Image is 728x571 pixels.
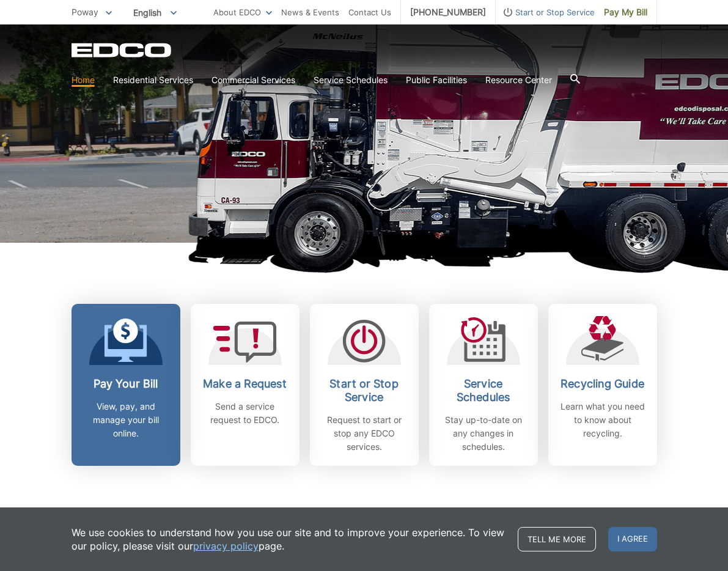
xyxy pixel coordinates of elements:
[191,304,300,466] a: Make a Request Send a service request to EDCO.
[72,304,180,466] a: Pay Your Bill View, pay, and manage your bill online.
[485,73,552,87] a: Resource Center
[81,400,171,440] p: View, pay, and manage your bill online.
[319,377,410,404] h2: Start or Stop Service
[124,2,186,23] span: English
[200,377,290,391] h2: Make a Request
[608,527,657,551] span: I agree
[211,73,295,87] a: Commercial Services
[72,7,98,17] span: Poway
[81,377,171,391] h2: Pay Your Bill
[438,377,529,404] h2: Service Schedules
[193,539,259,553] a: privacy policy
[406,73,467,87] a: Public Facilities
[348,6,391,19] a: Contact Us
[213,6,272,19] a: About EDCO
[72,73,95,87] a: Home
[72,43,173,57] a: EDCD logo. Return to the homepage.
[319,413,410,454] p: Request to start or stop any EDCO services.
[518,527,596,551] a: Tell me more
[548,304,657,466] a: Recycling Guide Learn what you need to know about recycling.
[557,400,648,440] p: Learn what you need to know about recycling.
[113,73,193,87] a: Residential Services
[438,413,529,454] p: Stay up-to-date on any changes in schedules.
[200,400,290,427] p: Send a service request to EDCO.
[314,73,388,87] a: Service Schedules
[429,304,538,466] a: Service Schedules Stay up-to-date on any changes in schedules.
[72,526,506,553] p: We use cookies to understand how you use our site and to improve your experience. To view our pol...
[604,6,647,19] span: Pay My Bill
[557,377,648,391] h2: Recycling Guide
[281,6,339,19] a: News & Events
